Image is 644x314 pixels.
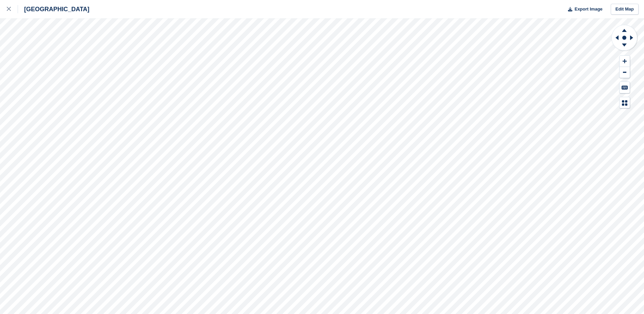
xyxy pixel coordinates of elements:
button: Map Legend [620,97,630,108]
span: Export Image [574,6,602,13]
button: Keyboard Shortcuts [620,82,630,93]
button: Export Image [564,4,603,15]
a: Edit Map [611,4,639,15]
button: Zoom In [620,56,630,67]
button: Zoom Out [620,67,630,78]
div: [GEOGRAPHIC_DATA] [18,5,89,13]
